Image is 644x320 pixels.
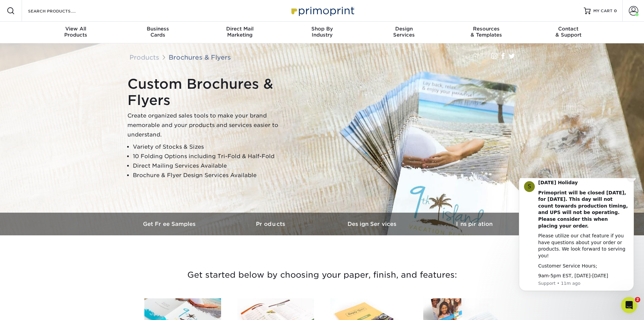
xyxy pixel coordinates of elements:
img: Primoprint [288,3,356,18]
span: 2 [635,297,640,302]
a: View AllProducts [35,22,117,43]
span: Resources [445,26,527,32]
li: Brochure & Flyer Design Services Available [133,171,296,180]
div: Cards [117,26,199,38]
span: Direct Mail [199,26,281,32]
input: SEARCH PRODUCTS..... [27,7,93,15]
div: Please utilize our chat feature if you have questions about your order or products. We look forwa... [29,55,120,81]
iframe: Google Customer Reviews [2,299,57,318]
h3: Inspiration [424,221,525,227]
div: Profile image for Support [15,3,26,14]
a: BusinessCards [117,22,199,43]
span: Design [363,26,445,32]
iframe: Intercom live chat [621,297,637,313]
div: Message content [29,1,120,101]
p: Create organized sales tools to make your brand memorable and your products and services easier t... [127,111,296,140]
li: 10 Folding Options including Tri-Fold & Half-Fold [133,152,296,161]
h3: Get started below by choosing your paper, finish, and features: [124,260,520,290]
span: Contact [527,26,610,32]
span: MY CART [593,8,613,14]
a: Resources& Templates [445,22,527,43]
iframe: Intercom notifications message [509,178,644,302]
div: Customer Service Hours; [29,85,120,91]
h3: Design Services [322,221,424,227]
a: Products [221,213,322,235]
a: DesignServices [363,22,445,43]
span: 0 [614,8,617,13]
li: Variety of Stocks & Sizes [133,142,296,152]
h3: Products [221,221,322,227]
h1: Custom Brochures & Flyers [127,76,296,108]
div: Products [35,26,117,38]
li: Direct Mailing Services Available [133,161,296,171]
div: & Support [527,26,610,38]
b: [DATE] Holiday [29,2,69,7]
span: Business [117,26,199,32]
a: Brochures & Flyers [169,54,231,61]
span: View All [35,26,117,32]
span: Shop By [281,26,363,32]
a: Design Services [322,213,424,235]
h3: Get Free Samples [119,221,221,227]
div: 9am-5pm EST, [DATE]-[DATE] [29,94,120,101]
div: Services [363,26,445,38]
div: & Templates [445,26,527,38]
p: Message from Support, sent 11m ago [29,102,120,108]
div: Industry [281,26,363,38]
a: Get Free Samples [119,213,221,235]
a: Direct MailMarketing [199,22,281,43]
a: Inspiration [424,213,525,235]
a: Contact& Support [527,22,610,43]
a: Products [129,54,159,61]
div: Marketing [199,26,281,38]
a: Shop ByIndustry [281,22,363,43]
b: Primoprint will be closed [DATE], for [DATE]. This day will not count towards production timing, ... [29,12,119,50]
